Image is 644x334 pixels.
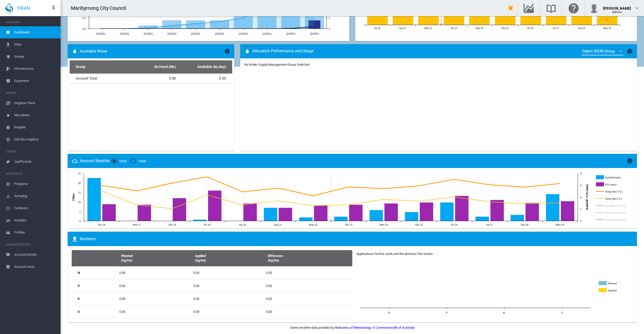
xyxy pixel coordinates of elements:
[290,27,292,29] circle: Running Actual Sep 15 0.03
[78,200,81,203] tspan: 10
[523,5,535,11] md-icon: Go to the Data Hub
[191,279,264,292] td: 0.00
[14,249,57,261] span: Account Details
[264,208,277,221] g: Rainfall (mm) Sep 21, 2025 2.2
[279,208,292,221] g: ETo (mm) Sep 21, 2025 2.2
[356,252,433,256] div: Applications for this week and the previous five weeks
[98,223,105,226] tspan: Tue 16
[578,27,585,30] tspan: Sun 28
[117,305,191,318] td: 0.00
[224,48,230,54] md-icon: icon-information
[612,11,622,13] span: (Admin)
[180,76,226,81] div: 0.00
[136,190,138,192] circle: Temp Max (°C) Sep 17, 2025 15.7
[14,38,57,51] span: Sites
[124,60,178,74] th: On Hand (ML)
[244,62,309,67] div: No Water Supply Management Group Selected
[78,297,80,301] b: K
[117,279,191,292] td: 0.00
[264,279,352,292] td: 0.00
[599,288,633,293] g: Applied
[559,202,561,204] circle: Temp Min (°C) Sep 29, 2025 9.5
[102,204,116,221] g: ETo (mm) Sep 16, 2025 2.8
[634,5,640,11] md-icon: icon-chevron-down
[312,195,314,197] circle: Temp Max (°C) Sep 22, 2025 13.2
[603,27,611,30] tspan: Mon 29
[385,203,398,221] g: ETo (mm) Sep 24, 2025 2.9
[489,184,491,186] circle: Temp Max (°C) Sep 27, 2025 18.9
[580,184,582,187] tspan: 6
[314,205,328,221] g: ETo (mm) Sep 22, 2025 2.6
[440,202,454,221] g: Rainfall (mm) Sep 26, 2025 3.1
[219,28,221,30] circle: Running Actual Aug 25 0
[596,182,629,187] g: ETo (mm)
[186,20,205,29] g: Budget Aug 18 0.38
[309,223,317,226] tspan: Mon 22
[14,109,57,121] span: Allocations
[147,27,149,29] circle: Running Budget Aug 4 0.15
[123,28,125,30] circle: Running Actual Jul 28 0
[163,20,181,29] g: Budget Aug 11 0.38
[14,190,57,202] span: Sampling
[568,5,580,11] md-icon: Click here for help
[299,217,313,221] g: Rainfall (mm) Sep 22, 2025 0.6
[17,5,30,11] span: SWAN
[309,20,320,29] g: Actual Sep 22 0.38
[136,204,138,206] circle: Temp Min (°C) Sep 17, 2025 8.4
[425,201,427,203] circle: ETo (mm) Sep 25, 2025 3.1
[14,156,57,168] span: Coefficients
[193,220,207,221] g: Rainfall (mm) Sep 19, 2025 0.2
[264,305,352,318] td: 0.00
[239,223,246,226] tspan: Sat 20
[78,181,81,184] tspan: 20
[191,250,264,266] th: Applied (kg/Ha)
[239,32,248,35] tspan: [DATE]
[556,223,565,226] tspan: Mon 29
[78,191,81,194] tspan: 15
[496,199,498,201] circle: ETo (mm) Sep 27, 2025 3.5
[6,241,57,249] span: ADMINISTRATION
[379,223,388,226] tspan: Wed 24
[50,5,57,11] md-icon: icon-pin
[264,292,352,305] td: 0.00
[126,76,176,81] div: 0.00
[455,196,469,221] g: ETo (mm) Sep 26, 2025 4.2
[178,60,232,74] th: Available (kL/day)
[596,218,629,222] g: Windspeed (km/h)
[589,3,599,13] img: profile.jpg
[6,170,57,178] span: NUTRIENTS
[506,3,516,13] button: icon-bell-ring
[143,204,145,206] circle: ETo (mm) Sep 17, 2025 2.7
[418,200,420,202] circle: Temp Min (°C) Sep 25, 2025 10.4
[210,20,229,29] g: Budget Aug 25 0.38
[6,89,57,97] span: WATER
[14,75,57,87] span: Equipment
[486,223,493,226] tspan: Sat 27
[138,205,151,221] g: ETo (mm) Sep 17, 2025 2.7
[546,194,559,221] g: Rainfall (mm) Sep 29, 2025 4.5
[195,28,197,30] circle: Running Actual Aug 18 0
[561,311,563,314] tspan: S
[561,201,574,221] g: ETo (mm) Sep 29, 2025 3.3
[420,202,433,221] g: ETo (mm) Sep 25, 2025 3.1
[596,196,629,201] g: Temp Min (°C)
[503,311,505,314] tspan: K
[72,48,78,54] md-icon: icon-water
[559,182,561,184] circle: Temp Max (°C) Sep 29, 2025 19.6
[508,5,514,11] md-icon: icon-bell-ring
[319,204,321,206] circle: ETo (mm) Sep 22, 2025 2.6
[78,284,80,288] b: P
[524,203,526,205] circle: Temp Min (°C) Sep 28, 2025 8.9
[80,49,107,54] span: Available Water
[531,202,533,204] circle: ETo (mm) Sep 28, 2025 3
[597,13,617,25] g: Dry Sep 29, 2025 5
[168,32,176,35] tspan: [DATE]
[108,203,110,205] circle: ETo (mm) Sep 16, 2025 2.8
[6,148,57,156] span: CROPS
[599,281,633,285] g: Planned
[349,205,363,221] g: ETo (mm) Sep 23, 2025 2.7
[242,17,244,19] circle: Running Budget Sep 1 2.01
[312,205,314,207] circle: Temp Min (°C) Sep 22, 2025 8
[264,250,352,266] th: Difference (kg/Ha)
[277,200,279,202] circle: Temp Min (°C) Sep 21, 2025 10.5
